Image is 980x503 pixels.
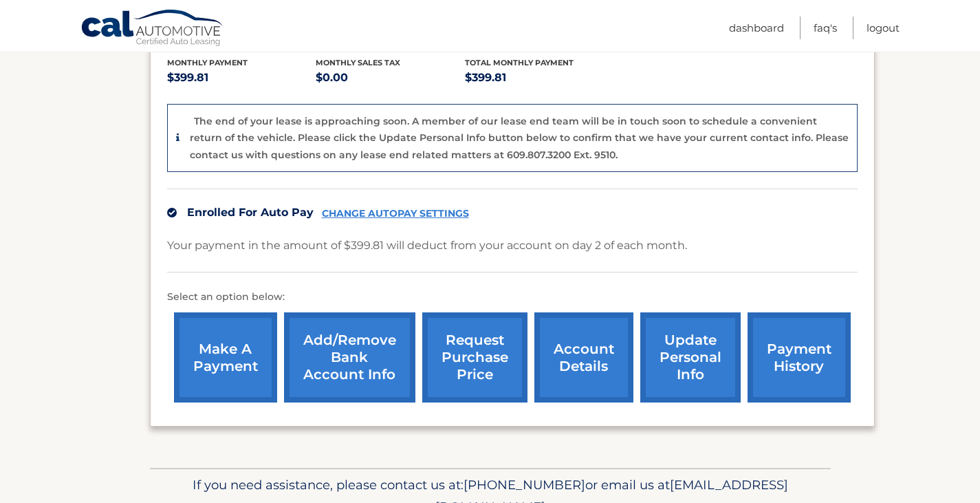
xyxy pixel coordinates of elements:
a: payment history [748,312,851,403]
a: Cal Automotive [80,9,225,49]
a: account details [534,312,633,403]
p: Your payment in the amount of $399.81 will deduct from your account on day 2 of each month. [167,236,687,255]
a: request purchase price [422,312,527,403]
span: Monthly sales Tax [316,58,400,67]
a: Add/Remove bank account info [284,312,415,403]
a: update personal info [640,312,741,403]
p: Select an option below: [167,289,858,306]
span: Monthly Payment [167,58,248,67]
a: make a payment [174,312,277,403]
span: [PHONE_NUMBER] [464,477,585,493]
a: CHANGE AUTOPAY SETTINGS [322,208,469,220]
a: Logout [867,17,900,39]
p: $0.00 [316,68,465,87]
p: $399.81 [465,68,614,87]
p: $399.81 [167,68,316,87]
img: check.svg [167,208,177,217]
span: Enrolled For Auto Pay [187,206,314,219]
p: The end of your lease is approaching soon. A member of our lease end team will be in touch soon t... [190,115,849,161]
a: Dashboard [729,17,784,39]
span: Total Monthly Payment [465,58,574,67]
a: FAQ's [814,17,837,39]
